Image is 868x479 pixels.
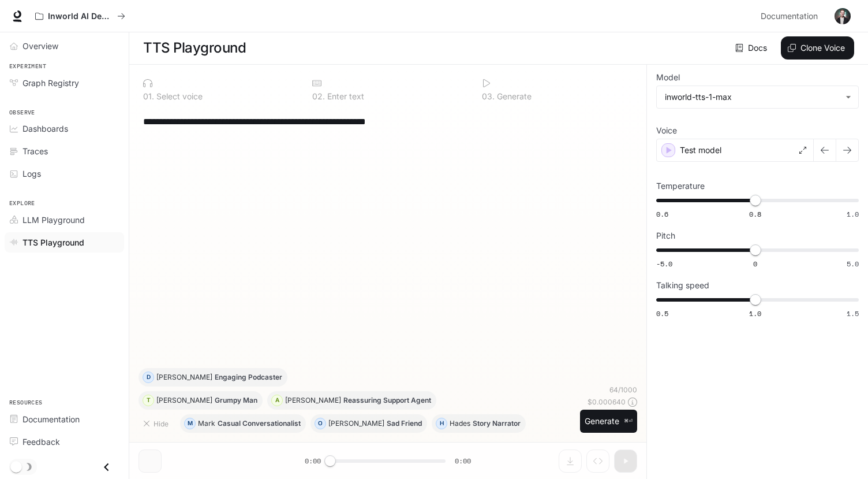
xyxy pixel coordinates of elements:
button: A[PERSON_NAME]Reassuring Support Agent [267,391,436,410]
a: Logs [5,164,124,184]
span: LLM Playground [23,214,85,226]
p: [PERSON_NAME] [156,397,212,404]
button: User avatar [831,5,854,28]
p: [PERSON_NAME] [328,420,384,427]
a: Feedback [5,432,124,452]
img: User avatar [835,8,851,24]
button: D[PERSON_NAME]Engaging Podcaster [139,368,287,387]
button: O[PERSON_NAME]Sad Friend [310,414,427,433]
p: Generate [495,92,532,101]
span: Graph Registry [23,77,79,89]
button: All workspaces [30,5,130,28]
div: M [185,414,195,433]
button: Clone Voice [781,36,854,60]
p: Sad Friend [387,420,422,427]
p: 64 / 1000 [609,385,637,395]
p: [PERSON_NAME] [156,374,212,381]
p: Model [656,73,680,81]
p: Reassuring Support Agent [343,397,431,404]
p: Select voice [154,92,203,101]
div: T [143,391,154,410]
p: Test model [680,144,721,156]
button: Close drawer [93,455,119,479]
p: Story Narrator [473,420,521,427]
span: 1.0 [749,309,761,318]
p: [PERSON_NAME] [285,397,341,404]
span: Traces [23,145,48,157]
a: Documentation [5,409,124,429]
p: Talking speed [656,281,709,289]
span: -5.0 [656,259,672,269]
div: inworld-tts-1-max [657,86,858,108]
a: LLM Playground [5,210,124,230]
span: 5.0 [847,259,859,269]
p: Grumpy Man [215,397,257,404]
div: A [272,391,282,410]
p: $ 0.000640 [588,397,626,407]
a: Docs [733,36,772,60]
button: HHadesStory Narrator [432,414,526,433]
p: 0 2 . [312,92,325,101]
span: 1.0 [847,209,859,219]
p: Hades [450,420,470,427]
p: 0 3 . [482,92,495,101]
span: Documentation [761,9,818,24]
button: Hide [139,414,175,433]
p: Enter text [325,92,364,101]
span: Dashboards [23,122,68,135]
a: Overview [5,36,124,56]
span: 0 [753,259,757,269]
span: Dark mode toggle [10,460,22,473]
p: Casual Conversationalist [218,420,301,427]
span: 0.5 [656,309,668,318]
div: D [143,368,154,387]
span: Feedback [23,436,60,448]
p: Pitch [656,232,675,240]
span: TTS Playground [23,236,84,248]
a: Documentation [756,5,826,28]
p: ⌘⏎ [624,418,633,425]
span: 1.5 [847,309,859,318]
span: 0.6 [656,209,668,219]
span: Logs [23,168,41,180]
div: O [315,414,325,433]
span: Documentation [23,413,80,425]
h1: TTS Playground [143,36,246,60]
p: Engaging Podcaster [215,374,282,381]
p: Temperature [656,182,705,190]
a: Traces [5,141,124,161]
button: Generate⌘⏎ [580,410,637,433]
a: Dashboards [5,118,124,139]
div: inworld-tts-1-max [665,91,840,103]
span: 0.8 [749,209,761,219]
p: 0 1 . [143,92,154,101]
a: Graph Registry [5,73,124,93]
p: Voice [656,127,677,135]
button: T[PERSON_NAME]Grumpy Man [139,391,263,410]
p: Mark [198,420,215,427]
span: Overview [23,40,58,52]
div: H [436,414,447,433]
p: Inworld AI Demos [48,12,113,21]
button: MMarkCasual Conversationalist [180,414,306,433]
a: TTS Playground [5,232,124,253]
